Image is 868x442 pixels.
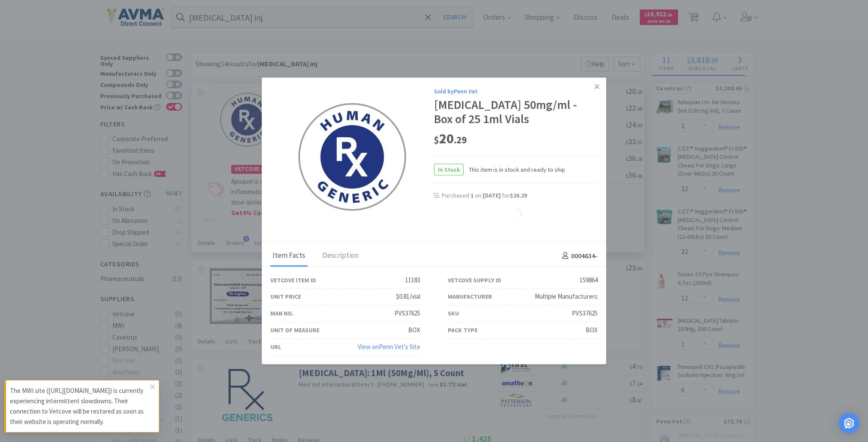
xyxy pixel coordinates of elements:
[448,309,459,318] div: SKU
[10,386,150,427] p: The MWI site ([URL][DOMAIN_NAME]) is currently experiencing intermittent slowdowns. Their connect...
[448,326,477,335] div: Pack Type
[442,191,598,200] div: Purchased on for
[559,250,598,262] h4: 0004634 -
[394,309,420,319] div: PVS37625
[270,275,316,285] div: Vetcove Item ID
[270,245,307,267] div: Item Facts
[358,343,420,351] a: View onPenn Vet's Site
[270,292,301,302] div: Unit Price
[434,130,467,147] span: 20
[320,245,361,267] div: Description
[434,97,598,126] div: [MEDICAL_DATA] 50mg/ml - Box of 25 1ml Vials
[464,164,565,174] span: This item is in stock and ready to ship
[270,309,294,318] div: Man No.
[270,326,319,335] div: Unit of Measure
[405,275,420,285] div: 11183
[296,101,408,213] img: 175c966a9ee84f3c9da037f687855013_159864.png
[396,292,420,302] div: $0.81/vial
[510,191,527,199] span: $20.29
[408,325,420,336] div: BOX
[839,413,859,433] div: Open Intercom Messenger
[448,275,501,285] div: Vetcove Supply ID
[580,275,598,285] div: 159864
[572,309,598,319] div: PVS37625
[454,134,467,146] span: . 29
[483,191,501,199] span: [DATE]
[434,134,439,146] span: $
[586,325,598,336] div: BOX
[434,164,463,175] span: In Stock
[471,191,474,199] span: 1
[448,292,492,302] div: Manufacturer
[535,292,598,302] div: Multiple Manufacturers
[434,86,598,96] div: Sold by Penn Vet
[270,343,281,352] div: URL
